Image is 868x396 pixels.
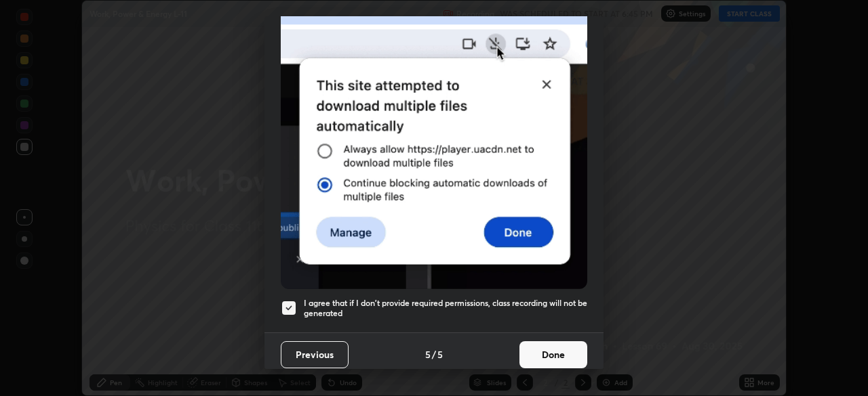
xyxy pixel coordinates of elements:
h4: 5 [425,347,431,361]
button: Previous [281,341,349,368]
h5: I agree that if I don't provide required permissions, class recording will not be generated [304,298,587,319]
h4: / [432,347,436,361]
h4: 5 [437,347,443,361]
button: Done [519,341,587,368]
